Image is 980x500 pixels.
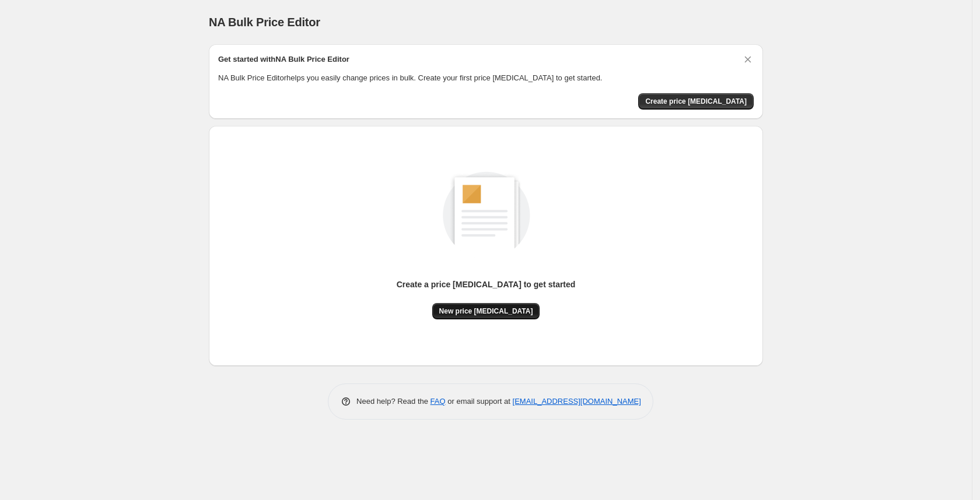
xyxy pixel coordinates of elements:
a: [EMAIL_ADDRESS][DOMAIN_NAME] [513,397,641,406]
button: New price [MEDICAL_DATA] [432,303,540,319]
span: or email support at [446,397,513,406]
h2: Get started with NA Bulk Price Editor [218,54,349,65]
span: New price [MEDICAL_DATA] [439,307,533,316]
a: FAQ [430,397,446,406]
span: NA Bulk Price Editor [209,16,320,29]
button: Dismiss card [742,54,754,65]
span: Create price [MEDICAL_DATA] [645,97,747,106]
p: NA Bulk Price Editor helps you easily change prices in bulk. Create your first price [MEDICAL_DAT... [218,72,754,84]
button: Create price change job [638,93,754,110]
p: Create a price [MEDICAL_DATA] to get started [397,279,576,290]
span: Need help? Read the [356,397,430,406]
